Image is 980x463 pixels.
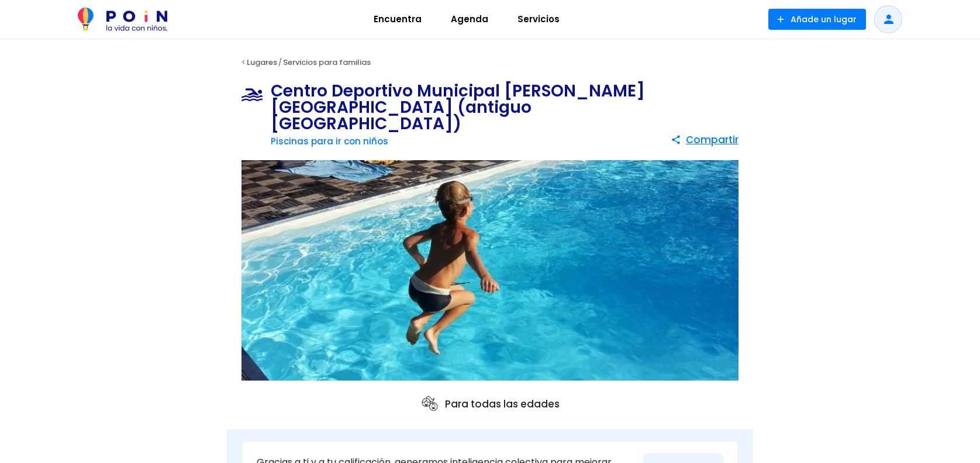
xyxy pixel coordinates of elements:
[247,57,277,68] a: Lugares
[78,8,167,31] img: POiN
[768,9,866,30] button: Añade un lugar
[271,135,388,147] a: Piscinas para ir con niños
[512,10,565,29] span: Servicios
[503,5,574,33] a: Servicios
[227,54,753,71] div: < /
[671,129,739,150] button: Compartir
[420,395,439,413] img: ages icon
[368,10,427,29] span: Encuentra
[283,57,371,68] a: Servicios para familias
[241,83,271,106] img: Piscinas para ir con niños
[241,160,739,381] img: Centro Deportivo Municipal Faustina Valladolid (antiguo Valdebernardo)
[436,5,503,33] a: Agenda
[420,395,560,413] p: Para todas las edades
[446,10,494,29] span: Agenda
[271,83,671,132] h1: Centro Deportivo Municipal [PERSON_NAME][GEOGRAPHIC_DATA] (antiguo [GEOGRAPHIC_DATA])
[359,5,436,33] a: Encuentra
